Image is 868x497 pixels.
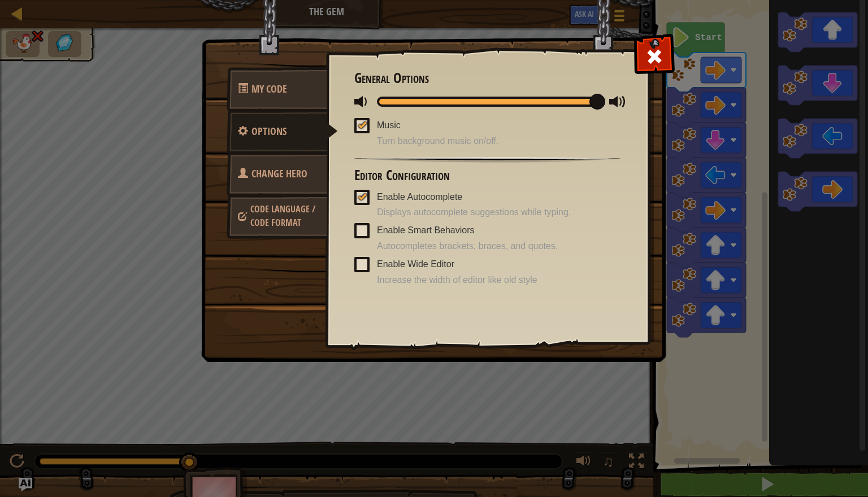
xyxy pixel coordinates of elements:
h3: General Options [354,71,620,86]
span: Displays autocomplete suggestions while typing. [377,206,620,219]
span: Enable Smart Behaviors [377,225,475,235]
a: Options [227,110,338,154]
span: Turn background music on/off. [377,135,620,148]
span: Autocompletes brackets, braces, and quotes. [377,240,620,253]
span: Increase the width of editor like old style [377,274,620,287]
span: Music [377,120,401,130]
img: hr.png [354,157,620,163]
span: Configure settings [251,124,287,138]
span: Quick Code Actions [251,82,287,96]
a: My Code [227,67,327,111]
span: Choose hero, language [251,167,307,181]
h3: Editor Configuration [354,168,620,183]
span: Enable Autocomplete [377,192,462,202]
span: Choose hero, language [250,203,315,229]
span: Enable Wide Editor [377,259,454,269]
